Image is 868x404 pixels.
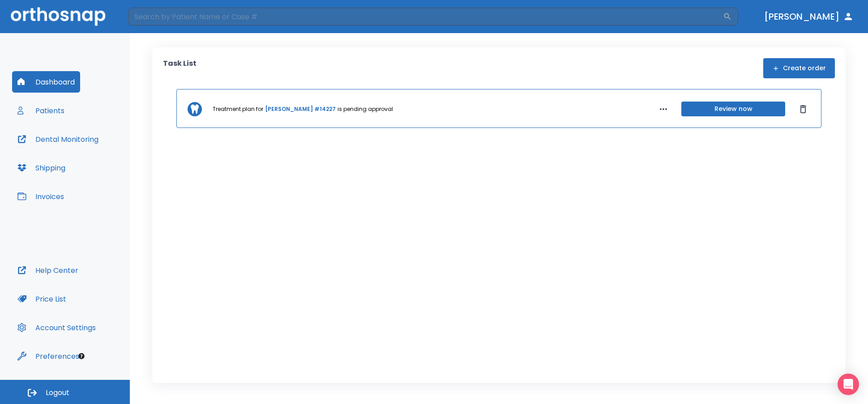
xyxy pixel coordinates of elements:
[12,345,85,367] button: Preferences
[838,374,859,395] div: Open Intercom Messenger
[12,317,101,338] button: Account Settings
[12,128,104,150] button: Dental Monitoring
[12,288,72,310] button: Price List
[213,105,263,113] p: Treatment plan for
[763,58,835,78] button: Create order
[12,71,80,93] button: Dashboard
[12,100,70,121] button: Patients
[761,9,857,25] button: [PERSON_NAME]
[265,105,336,113] a: [PERSON_NAME] #14227
[12,259,84,281] button: Help Center
[12,186,69,207] button: Invoices
[163,58,197,78] p: Task List
[128,8,723,26] input: Search by Patient Name or Case #
[681,102,785,116] button: Review now
[338,105,393,113] p: is pending approval
[11,7,106,26] img: Orthosnap
[46,388,69,398] span: Logout
[12,157,71,179] button: Shipping
[796,102,810,116] button: Dismiss
[77,352,86,360] div: Tooltip anchor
